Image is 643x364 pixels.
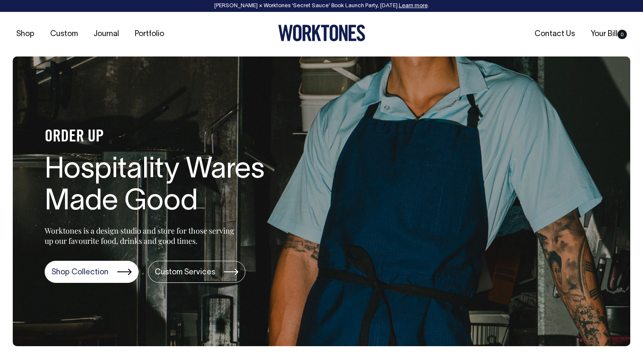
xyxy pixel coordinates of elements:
a: Shop [13,27,38,41]
a: Custom Services [148,261,245,283]
a: Shop Collection [45,261,139,283]
h1: Hospitality Wares Made Good [45,155,317,218]
p: Worktones is a design studio and store for those serving up our favourite food, drinks and good t... [45,226,238,246]
a: Portfolio [131,27,168,41]
a: Contact Us [531,27,578,41]
span: 0 [617,30,627,39]
a: Journal [90,27,122,41]
a: Learn more [399,3,428,8]
h4: ORDER UP [45,128,317,146]
a: Custom [47,27,81,41]
a: Your Bill0 [587,27,630,41]
div: [PERSON_NAME] × Worktones ‘Secret Sauce’ Book Launch Party, [DATE]. . [9,3,634,9]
